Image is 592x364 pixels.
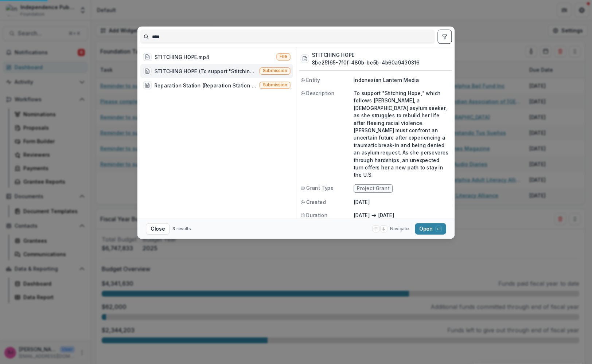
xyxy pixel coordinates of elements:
[306,184,334,192] span: Grant Type
[312,51,420,59] h3: STITCHING HOPE
[306,77,320,84] span: Entity
[415,223,446,235] button: Open
[354,199,450,206] p: [DATE]
[155,53,210,60] div: STITCHING HOPE.mp4
[437,30,452,44] button: toggle filters
[172,226,175,231] span: 3
[280,54,287,59] span: File
[263,82,287,87] span: Submission
[354,77,450,84] p: Indonesian Lantern Media
[312,59,420,66] h3: 8be25165-7f0f-480b-be5b-4b60a9430316
[155,67,257,75] div: STITCHING HOPE (To support "Stitching Hope," which follows [PERSON_NAME], a [DEMOGRAPHIC_DATA] as...
[306,212,327,219] span: Duration
[176,226,191,231] span: results
[306,199,326,206] span: Created
[146,223,170,235] button: Close
[357,185,389,191] span: Project Grant
[155,82,257,89] div: Reparation Station (Reparation Station is a series of short episodes that explore the idea of rep...
[354,90,450,179] p: To support "Stitching Hope," which follows [PERSON_NAME], a [DEMOGRAPHIC_DATA] asylum seeker, as ...
[263,69,287,74] span: Submission
[354,212,370,219] p: [DATE]
[306,90,335,97] span: Description
[390,226,409,232] span: Navigate
[378,212,394,219] p: [DATE]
